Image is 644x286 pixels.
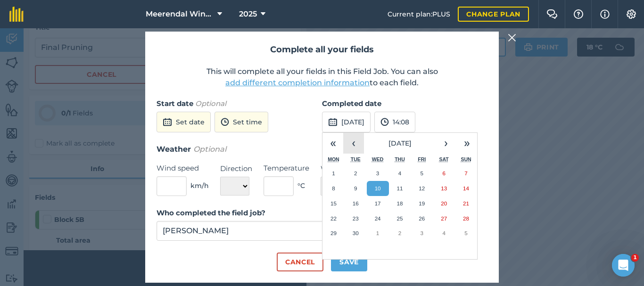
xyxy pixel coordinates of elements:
[372,156,384,162] abbr: Wednesday
[411,166,433,181] button: September 5, 2025
[367,166,389,181] button: September 3, 2025
[330,200,337,206] abbr: September 15, 2025
[455,166,477,181] button: September 7, 2025
[321,163,367,174] label: Weather
[322,226,345,241] button: September 29, 2025
[157,208,265,217] strong: Who completed the field job?
[225,77,370,89] button: add different completion information
[330,230,337,236] abbr: September 29, 2025
[546,9,558,19] img: Two speech bubbles overlapping with the left bubble in the forefront
[398,230,401,236] abbr: October 2, 2025
[388,139,412,147] span: [DATE]
[157,99,193,108] strong: Start date
[157,143,487,155] h3: Weather
[464,230,467,236] abbr: October 5, 2025
[364,133,436,154] button: [DATE]
[441,215,447,221] abbr: September 27, 2025
[433,226,455,241] button: October 4, 2025
[157,163,209,174] label: Wind speed
[573,9,584,19] img: A question mark icon
[375,185,381,191] abbr: September 10, 2025
[351,156,361,162] abbr: Tuesday
[411,226,433,241] button: October 3, 2025
[442,170,445,176] abbr: September 6, 2025
[419,185,425,191] abbr: September 12, 2025
[419,215,425,221] abbr: September 26, 2025
[461,156,471,162] abbr: Sunday
[322,181,345,196] button: September 8, 2025
[626,9,637,19] img: A cog icon
[354,185,357,191] abbr: September 9, 2025
[376,230,379,236] abbr: October 1, 2025
[354,170,357,176] abbr: September 2, 2025
[600,8,610,20] img: svg+xml;base64,PHN2ZyB4bWxucz0iaHR0cDovL3d3dy53My5vcmcvMjAwMC9zdmciIHdpZHRoPSIxNyIgaGVpZ2h0PSIxNy...
[331,253,367,271] button: Save
[463,200,469,206] abbr: September 21, 2025
[353,230,359,236] abbr: September 30, 2025
[367,196,389,211] button: September 17, 2025
[264,163,309,174] label: Temperature
[433,211,455,226] button: September 27, 2025
[458,7,529,22] a: Change plan
[345,211,367,226] button: September 23, 2025
[455,196,477,211] button: September 21, 2025
[220,163,252,174] label: Direction
[322,99,381,108] strong: Completed date
[322,196,345,211] button: September 15, 2025
[367,226,389,241] button: October 1, 2025
[396,200,403,206] abbr: September 18, 2025
[367,211,389,226] button: September 24, 2025
[239,8,257,20] span: 2025
[389,196,411,211] button: September 18, 2025
[388,9,450,19] span: Current plan : PLUS
[221,116,229,128] img: svg+xml;base64,PD94bWwgdmVyc2lvbj0iMS4wIiBlbmNvZGluZz0idXRmLTgiPz4KPCEtLSBHZW5lcmF0b3I6IEFkb2JlIE...
[442,230,445,236] abbr: October 4, 2025
[411,196,433,211] button: September 19, 2025
[322,112,371,132] button: [DATE]
[322,133,343,154] button: «
[389,181,411,196] button: September 11, 2025
[345,166,367,181] button: September 2, 2025
[455,211,477,226] button: September 28, 2025
[419,200,425,206] abbr: September 19, 2025
[418,156,426,162] abbr: Friday
[411,211,433,226] button: September 26, 2025
[411,181,433,196] button: September 12, 2025
[328,156,339,162] abbr: Monday
[193,145,226,154] em: Optional
[421,230,423,236] abbr: October 3, 2025
[157,43,487,57] h2: Complete all your fields
[398,170,401,176] abbr: September 4, 2025
[441,200,447,206] abbr: September 20, 2025
[463,185,469,191] abbr: September 14, 2025
[464,170,467,176] abbr: September 7, 2025
[322,166,345,181] button: September 1, 2025
[396,215,403,221] abbr: September 25, 2025
[345,226,367,241] button: September 30, 2025
[332,185,335,191] abbr: September 8, 2025
[455,226,477,241] button: October 5, 2025
[612,254,635,277] iframe: Intercom live chat
[374,112,415,132] button: 14:08
[456,133,477,154] button: »
[436,133,456,154] button: ›
[163,116,172,128] img: svg+xml;base64,PD94bWwgdmVyc2lvbj0iMS4wIiBlbmNvZGluZz0idXRmLTgiPz4KPCEtLSBHZW5lcmF0b3I6IEFkb2JlIE...
[375,215,381,221] abbr: September 24, 2025
[433,181,455,196] button: September 13, 2025
[297,180,305,191] span: ° C
[421,170,423,176] abbr: September 5, 2025
[330,215,337,221] abbr: September 22, 2025
[157,66,487,89] p: This will complete all your fields in this Field Job. You can also to each field.
[277,253,323,271] button: Cancel
[345,196,367,211] button: September 16, 2025
[395,156,405,162] abbr: Thursday
[9,7,24,22] img: fieldmargin Logo
[433,196,455,211] button: September 20, 2025
[353,215,359,221] abbr: September 23, 2025
[353,200,359,206] abbr: September 16, 2025
[157,112,211,132] button: Set date
[322,211,345,226] button: September 22, 2025
[376,170,379,176] abbr: September 3, 2025
[375,200,381,206] abbr: September 17, 2025
[195,99,226,108] em: Optional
